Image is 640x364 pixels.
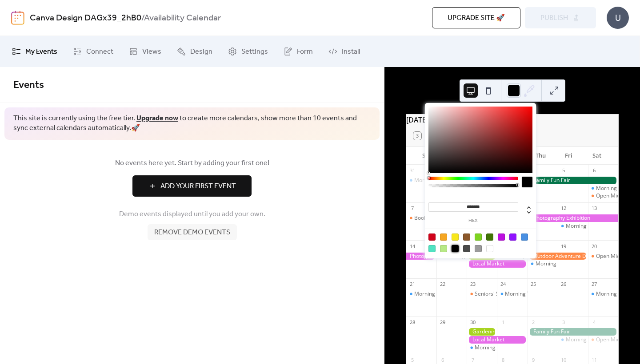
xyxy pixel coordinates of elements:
[591,281,597,288] div: 27
[566,336,613,344] div: Morning Yoga Bliss
[500,356,506,363] div: 8
[558,222,588,230] div: Morning Yoga Bliss
[588,185,618,192] div: Morning Yoga Bliss
[414,177,462,184] div: Morning Yoga Bliss
[428,245,436,252] div: #50E3C2
[467,344,497,352] div: Morning Yoga Bliss
[342,47,360,57] span: Install
[528,260,558,268] div: Morning Yoga Bliss
[591,319,597,325] div: 4
[409,205,416,212] div: 7
[141,10,144,27] b: /
[497,290,527,298] div: Morning Yoga Bliss
[521,233,528,241] div: #4A90E2
[448,13,505,24] span: Upgrade site 🚀
[555,147,583,165] div: Fri
[439,319,446,325] div: 29
[406,214,436,222] div: Book Club Gathering
[469,281,476,288] div: 23
[413,147,442,165] div: Sun
[475,344,522,352] div: Morning Yoga Bliss
[30,10,141,27] a: Canva Design DAGx39_2hB0
[452,233,459,241] div: #F8E71C
[486,233,493,241] div: #417505
[591,167,597,174] div: 6
[500,319,506,325] div: 1
[467,336,527,344] div: Local Market
[414,290,462,298] div: Morning Yoga Bliss
[560,167,567,174] div: 5
[486,245,493,252] div: #FFFFFF
[13,75,44,95] span: Events
[66,40,120,63] a: Connect
[190,47,212,57] span: Design
[469,356,476,363] div: 7
[409,243,416,249] div: 14
[463,245,470,252] div: #4A4A4A
[591,356,597,363] div: 11
[607,7,629,29] div: U
[591,243,597,249] div: 20
[5,40,64,63] a: My Events
[122,40,168,63] a: Views
[596,336,634,344] div: Open Mic Night
[13,175,371,197] a: Add Your First Event
[467,290,497,298] div: Seniors' Social Tea
[406,290,436,298] div: Morning Yoga Bliss
[588,290,618,298] div: Morning Yoga Bliss
[596,192,634,200] div: Open Mic Night
[526,147,555,165] div: Thu
[560,205,567,212] div: 12
[432,7,520,28] button: Upgrade site 🚀
[500,281,506,288] div: 24
[439,356,446,363] div: 6
[452,245,459,252] div: #000000
[530,281,537,288] div: 25
[86,47,113,57] span: Connect
[566,222,613,230] div: Morning Yoga Bliss
[588,192,618,200] div: Open Mic Night
[11,11,24,25] img: logo
[475,233,482,241] div: #7ED321
[148,224,237,240] button: Remove demo events
[154,227,230,238] span: Remove demo events
[160,181,236,192] span: Add Your First Event
[13,158,371,169] span: No events here yet. Start by adding your first one!
[505,290,552,298] div: Morning Yoga Bliss
[428,218,518,223] label: hex
[406,253,436,260] div: Photography Exhibition
[297,47,313,57] span: Form
[528,177,618,184] div: Family Fun Fair
[498,233,505,241] div: #BD10E0
[469,319,476,325] div: 30
[277,40,320,63] a: Form
[119,209,265,220] span: Demo events displayed until you add your own.
[428,233,436,241] div: #D0021B
[440,233,447,241] div: #F5A623
[132,175,252,197] button: Add Your First Event
[560,281,567,288] div: 26
[414,214,465,222] div: Book Club Gathering
[136,111,178,125] a: Upgrade now
[170,40,219,63] a: Design
[530,319,537,325] div: 2
[528,328,618,336] div: Family Fun Fair
[475,245,482,252] div: #9B9B9B
[560,319,567,325] div: 3
[475,290,521,298] div: Seniors' Social Tea
[583,147,611,165] div: Sat
[241,47,268,57] span: Settings
[536,260,583,268] div: Morning Yoga Bliss
[558,336,588,344] div: Morning Yoga Bliss
[596,253,634,260] div: Open Mic Night
[13,114,371,134] span: This site is currently using the free tier. to create more calendars, show more than 10 events an...
[439,281,446,288] div: 22
[528,214,618,222] div: Photography Exhibition
[221,40,275,63] a: Settings
[409,167,416,174] div: 31
[440,245,447,252] div: #B8E986
[588,253,618,260] div: Open Mic Night
[409,319,416,325] div: 28
[409,281,416,288] div: 21
[463,233,470,241] div: #8B572A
